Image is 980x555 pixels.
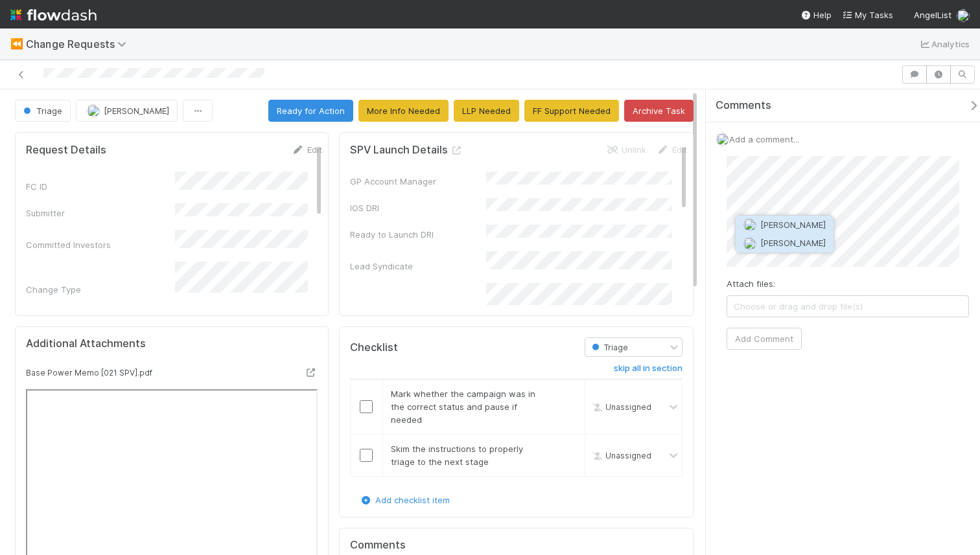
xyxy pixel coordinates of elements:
[21,106,62,116] span: Triage
[727,277,775,290] label: Attach files:
[10,38,23,49] span: ⏪
[842,10,893,20] span: My Tasks
[358,100,449,122] button: More Info Needed
[614,363,682,379] a: skip all in section
[760,220,826,230] span: [PERSON_NAME]
[350,201,486,214] div: IOS DRI
[606,144,646,155] a: Unlink
[716,99,771,112] span: Comments
[26,368,152,378] small: Base Power Memo [021 SPV].pdf
[26,337,146,350] h5: Additional Attachments
[589,343,628,352] span: Triage
[624,100,694,122] button: Archive Task
[26,238,175,251] div: Committed Investors
[350,341,398,354] h5: Checklist
[800,8,832,21] div: Help
[10,4,97,26] img: logo-inverted-e16ddd16eac7371096b0.svg
[729,134,799,144] span: Add a comment...
[614,363,682,374] h6: skip all in section
[26,180,175,193] div: FC ID
[76,100,178,122] button: [PERSON_NAME]
[350,539,682,552] h5: Comments
[743,218,756,231] img: avatar_d6b50140-ca82-482e-b0bf-854821fc5d82.png
[15,100,71,122] button: Triage
[736,216,834,234] button: [PERSON_NAME]
[454,100,519,122] button: LLP Needed
[350,260,486,273] div: Lead Syndicate
[957,9,970,22] img: avatar_0a9e60f7-03da-485c-bb15-a40c44fcec20.png
[391,389,535,425] span: Mark whether the campaign was in the correct status and pause if needed
[391,444,523,467] span: Skim the instructions to properly triage to the next stage
[590,451,651,460] span: Unassigned
[727,328,802,350] button: Add Comment
[743,237,756,250] img: avatar_b18de8e2-1483-4e81-aa60-0a3d21592880.png
[26,144,106,157] h5: Request Details
[26,207,175,220] div: Submitter
[842,8,893,21] a: My Tasks
[914,10,951,20] span: AngelList
[104,106,169,116] span: [PERSON_NAME]
[350,175,486,188] div: GP Account Manager
[736,234,834,252] button: [PERSON_NAME]
[26,283,175,296] div: Change Type
[657,144,687,155] a: Edit
[292,144,322,155] a: Edit
[918,36,970,52] a: Analytics
[350,304,486,317] div: FC Dashboard
[350,228,486,241] div: Ready to Launch DRI
[350,144,463,157] h5: SPV Launch Details
[268,100,353,122] button: Ready for Action
[727,296,968,317] span: Choose or drag and drop file(s)
[716,133,729,146] img: avatar_0a9e60f7-03da-485c-bb15-a40c44fcec20.png
[524,100,619,122] button: FF Support Needed
[87,104,100,117] img: avatar_b18de8e2-1483-4e81-aa60-0a3d21592880.png
[360,495,450,505] a: Add checklist item
[590,402,651,412] span: Unassigned
[26,38,133,51] span: Change Requests
[760,238,826,248] span: [PERSON_NAME]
